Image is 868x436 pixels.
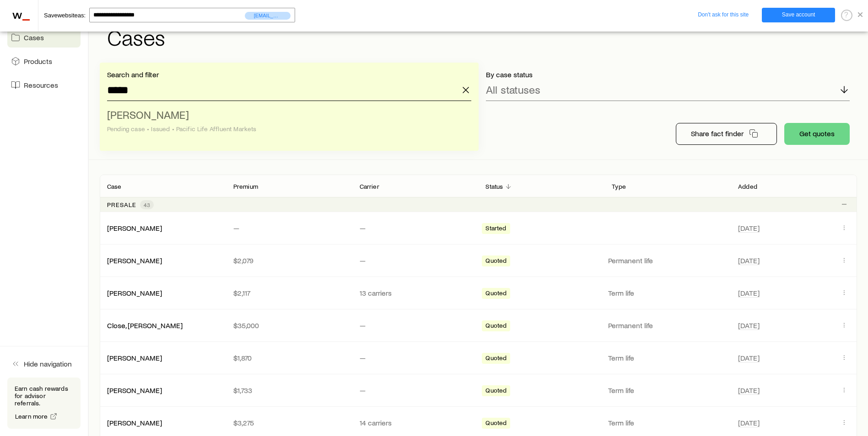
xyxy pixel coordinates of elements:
[360,223,471,233] p: —
[738,418,760,427] span: [DATE]
[107,353,162,362] a: [PERSON_NAME]
[360,183,379,190] p: Carrier
[841,11,852,18] a: ?
[24,80,58,90] span: Resources
[738,321,760,330] span: [DATE]
[107,353,162,363] div: [PERSON_NAME]
[738,223,760,233] span: [DATE]
[485,289,507,299] span: Quoted
[485,257,507,266] span: Quoted
[107,26,857,48] h1: Cases
[22,7,30,21] span: _
[24,359,72,368] span: Hide navigation
[107,105,466,140] li: Doron, Maureen
[738,386,760,395] span: [DATE]
[107,321,183,330] a: Close, [PERSON_NAME]
[107,223,162,232] a: [PERSON_NAME]
[233,256,345,265] p: $2,079
[360,418,471,427] p: 14 carriers
[233,386,345,395] p: $1,733
[486,70,850,79] p: By case status
[107,418,162,427] a: [PERSON_NAME]
[107,125,466,133] div: Pending case • Issued • Pacific Life Affluent Markets
[233,223,345,233] p: —
[107,321,183,330] div: Close, [PERSON_NAME]
[608,418,727,427] p: Term life
[612,183,626,190] p: Type
[15,385,73,407] p: Earn cash rewards for advisor referrals.
[24,33,44,42] span: Cases
[7,51,81,71] a: Products
[233,321,345,330] p: $35,000
[233,418,345,427] p: $3,275
[738,353,760,362] span: [DATE]
[107,256,162,265] a: [PERSON_NAME]
[360,353,471,362] p: —
[7,27,81,48] a: Cases
[107,288,162,298] div: [PERSON_NAME]
[608,321,727,330] p: Permanent life
[687,8,760,22] a: Don't ask for this site
[691,129,744,138] p: Share fact finder
[7,75,81,95] a: Resources
[360,256,471,265] p: —
[360,321,471,330] p: —
[58,12,78,19] em: website
[762,8,835,22] a: Save account
[485,419,507,429] span: Quoted
[12,7,30,21] span: w
[233,353,345,362] p: $1,870
[107,223,162,233] div: [PERSON_NAME]
[233,183,258,190] p: Premium
[784,123,850,145] button: Get quotes
[107,108,189,121] span: [PERSON_NAME]
[608,386,727,395] p: Term life
[608,353,727,362] p: Term life
[24,57,52,66] span: Products
[485,224,506,234] span: Started
[144,201,150,208] span: 43
[608,288,727,298] p: Term life
[485,354,507,364] span: Quoted
[676,123,777,145] button: Share fact finder
[107,386,162,394] a: [PERSON_NAME]
[107,418,162,428] div: [PERSON_NAME]
[44,12,86,19] span: Save as:
[107,386,162,395] div: [PERSON_NAME]
[107,288,162,297] a: [PERSON_NAME]
[360,386,471,395] p: —
[485,387,507,396] span: Quoted
[245,12,291,20] span: [EMAIL_ADDRESS][DOMAIN_NAME]
[485,322,507,331] span: Quoted
[107,201,136,208] p: Presale
[486,83,540,96] p: All statuses
[738,256,760,265] span: [DATE]
[233,288,345,298] p: $2,117
[608,256,727,265] p: Permanent life
[360,288,471,298] p: 13 carriers
[738,183,757,190] p: Added
[107,256,162,266] div: [PERSON_NAME]
[107,183,122,190] p: Case
[844,11,848,19] span: ?
[7,378,81,429] div: Earn cash rewards for advisor referrals.Learn more
[738,288,760,298] span: [DATE]
[485,183,503,190] p: Status
[7,354,81,374] button: Hide navigation
[15,413,48,420] span: Learn more
[107,70,471,79] p: Search and filter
